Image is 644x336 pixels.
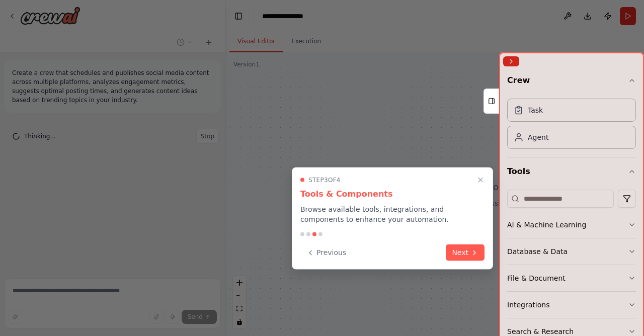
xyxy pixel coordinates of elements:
[308,176,341,184] span: Step 3 of 4
[446,244,485,261] button: Next
[474,174,487,186] button: Close walkthrough
[300,188,485,200] h3: Tools & Components
[300,244,352,261] button: Previous
[231,9,246,23] button: Hide left sidebar
[300,204,485,224] p: Browse available tools, integrations, and components to enhance your automation.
